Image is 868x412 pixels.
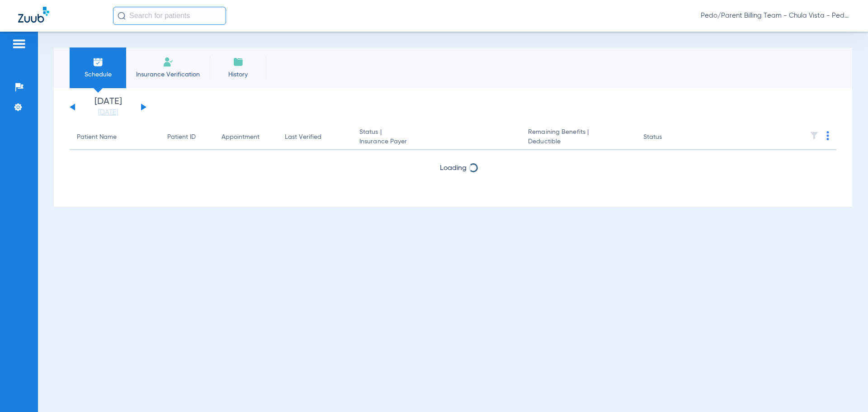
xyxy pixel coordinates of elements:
[81,97,135,117] li: [DATE]
[76,70,119,79] span: Schedule
[440,165,467,172] span: Loading
[826,131,829,140] img: group-dot-blue.svg
[118,12,126,20] img: Search Icon
[18,7,49,23] img: Zuub Logo
[167,133,196,142] div: Patient ID
[528,137,628,147] span: Deductible
[217,70,259,79] span: History
[113,7,226,25] input: Search for patients
[352,125,521,150] th: Status |
[77,133,153,142] div: Patient Name
[222,133,270,142] div: Appointment
[359,137,514,147] span: Insurance Payer
[701,11,850,20] span: Pedo/Parent Billing Team - Chula Vista - Pedo | The Super Dentists
[810,131,819,140] img: filter.svg
[163,57,174,67] img: Manual Insurance Verification
[93,57,104,67] img: Schedule
[285,133,321,142] div: Last Verified
[167,133,207,142] div: Patient ID
[12,38,26,49] img: hamburger-icon
[521,125,636,150] th: Remaining Benefits |
[636,125,697,150] th: Status
[81,108,135,117] a: [DATE]
[222,133,259,142] div: Appointment
[133,70,203,79] span: Insurance Verification
[233,57,244,67] img: History
[285,133,345,142] div: Last Verified
[77,133,117,142] div: Patient Name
